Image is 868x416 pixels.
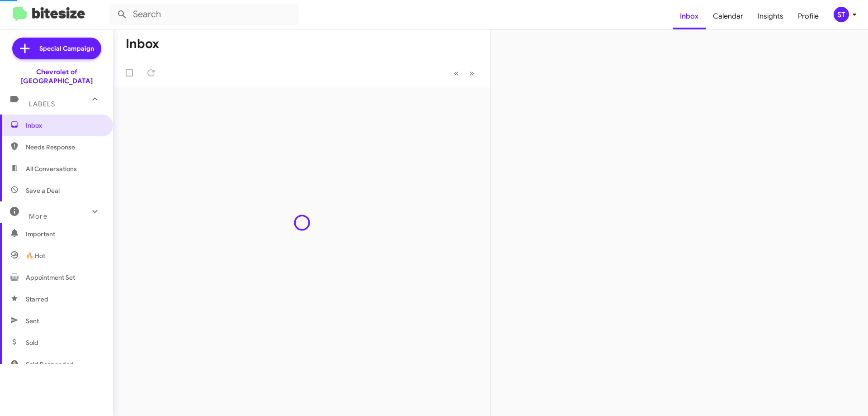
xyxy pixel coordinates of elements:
span: Important [26,230,103,239]
a: Profile [791,3,826,29]
span: Special Campaign [39,44,94,53]
span: Sold Responded [26,360,74,369]
span: All Conversations [26,164,77,173]
span: Sent [26,316,39,325]
a: Special Campaign [12,38,101,59]
span: « [454,67,459,79]
span: Needs Response [26,143,103,152]
a: Inbox [673,3,706,29]
span: Sold [26,338,38,347]
h1: Inbox [126,37,159,51]
nav: Page navigation example [449,64,480,82]
input: Search [109,4,299,25]
a: Insights [750,3,791,29]
span: Inbox [26,121,103,130]
span: Save a Deal [26,186,60,195]
a: Calendar [706,3,750,29]
span: Appointment Set [26,273,75,282]
span: 🔥 Hot [26,251,45,260]
div: ST [834,7,849,22]
span: » [469,67,474,79]
button: ST [826,7,858,22]
span: Labels [29,100,55,108]
button: Next [464,64,480,82]
button: Previous [448,64,464,82]
span: More [29,212,47,220]
span: Starred [26,295,48,304]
